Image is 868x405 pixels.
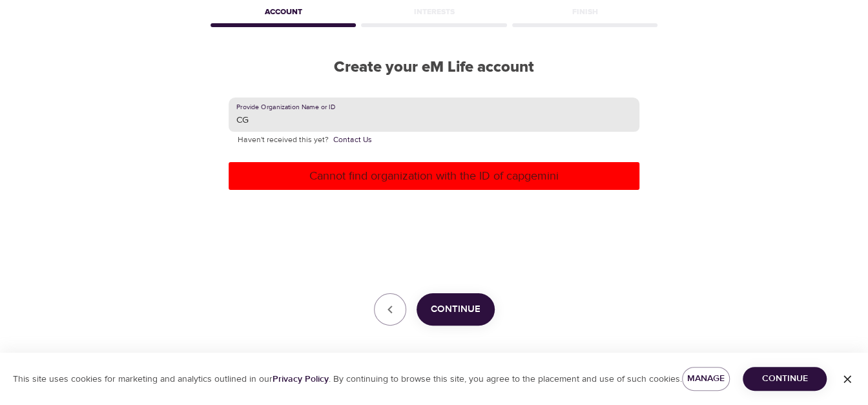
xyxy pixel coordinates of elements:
p: Cannot find organization with the ID of capgemini [234,167,634,185]
span: Continue [431,301,480,318]
p: Haven't received this yet? [238,134,630,147]
button: Manage [682,367,730,391]
span: Continue [753,371,816,387]
h2: Create your eM Life account [208,58,660,77]
a: Privacy Policy [273,373,329,385]
a: Contact Us [333,134,372,147]
span: Manage [692,371,719,387]
button: Continue [417,293,495,326]
button: Continue [743,367,827,391]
